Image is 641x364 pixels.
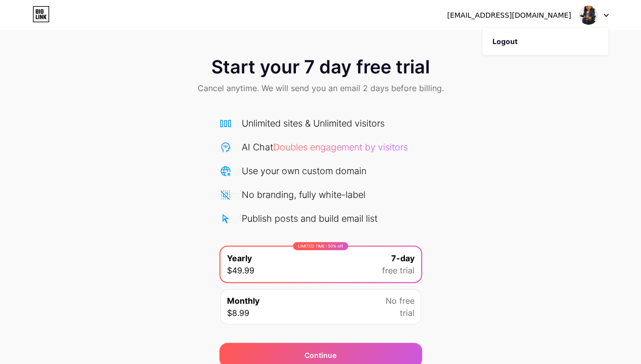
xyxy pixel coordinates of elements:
[227,307,249,319] span: $8.99
[242,140,408,154] div: AI Chat
[242,164,366,178] div: Use your own custom domain
[391,252,414,264] span: 7-day
[227,295,259,307] span: Monthly
[386,295,414,307] span: No free
[242,116,385,130] div: Unlimited sites & Unlimited visitors
[242,188,365,201] div: No branding, fully white-label
[400,307,414,319] span: trial
[211,57,430,77] span: Start your 7 day free trial
[273,142,408,152] span: Doubles engagement by visitors
[579,6,598,25] img: Susana Torres
[482,28,608,55] li: Logout
[198,82,444,94] span: Cancel anytime. We will send you an email 2 days before billing.
[382,264,414,276] span: free trial
[447,10,571,21] div: [EMAIL_ADDRESS][DOMAIN_NAME]
[293,242,348,250] div: LIMITED TIME : 50% off
[227,252,252,264] span: Yearly
[227,264,254,276] span: $49.99
[305,350,336,360] span: Continue
[242,212,378,225] div: Publish posts and build email list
